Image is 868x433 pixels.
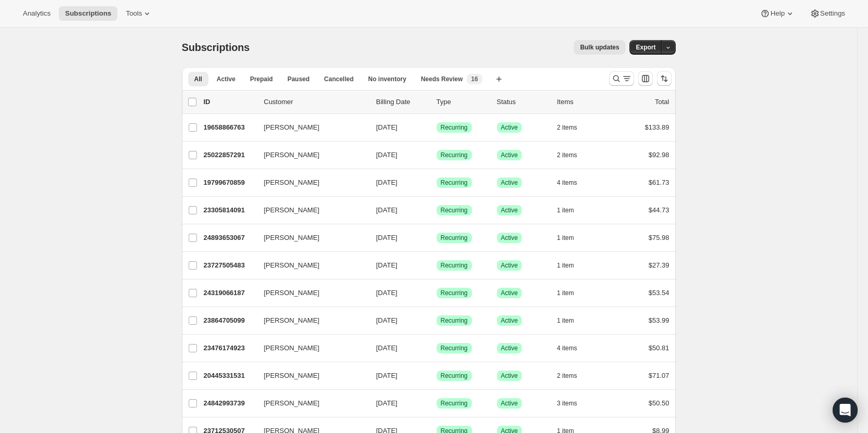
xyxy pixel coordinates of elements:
[557,120,589,135] button: 2 items
[120,6,159,21] button: Tools
[557,175,589,190] button: 4 items
[557,231,586,245] button: 1 item
[264,371,320,381] span: [PERSON_NAME]
[833,398,858,423] div: Open Intercom Messenger
[264,97,368,107] p: Customer
[820,9,845,18] span: Settings
[770,9,784,18] span: Help
[649,179,669,186] span: $61.73
[376,151,398,159] span: [DATE]
[264,150,320,160] span: [PERSON_NAME]
[258,367,362,384] button: [PERSON_NAME]
[557,368,589,383] button: 2 items
[497,97,549,107] p: Status
[441,316,468,325] span: Recurring
[204,203,669,218] div: 23305814091[PERSON_NAME][DATE]SuccessRecurringSuccessActive1 item$44.73
[217,75,235,83] span: Active
[557,316,574,325] span: 1 item
[258,312,362,329] button: [PERSON_NAME]
[649,206,669,214] span: $44.73
[441,344,468,352] span: Recurring
[204,313,669,328] div: 23864705099[PERSON_NAME][DATE]SuccessRecurringSuccessActive1 item$53.99
[557,148,589,162] button: 2 items
[557,179,577,187] span: 4 items
[204,177,256,188] p: 19799670859
[501,123,518,132] span: Active
[376,179,398,186] span: [DATE]
[501,206,518,214] span: Active
[441,123,468,132] span: Recurring
[557,344,577,352] span: 4 items
[645,123,669,131] span: $133.89
[655,97,669,107] p: Total
[636,43,655,52] span: Export
[580,43,619,52] span: Bulk updates
[754,6,801,21] button: Help
[258,147,362,163] button: [PERSON_NAME]
[574,40,625,55] button: Bulk updates
[59,6,117,21] button: Subscriptions
[441,206,468,214] span: Recurring
[557,289,574,297] span: 1 item
[501,151,518,159] span: Active
[204,343,256,353] p: 23476174923
[17,6,57,21] button: Analytics
[649,344,669,352] span: $50.81
[258,285,362,301] button: [PERSON_NAME]
[437,97,489,107] div: Type
[250,75,273,83] span: Prepaid
[204,97,256,107] p: ID
[204,97,669,107] div: IDCustomerBilling DateTypeStatusItemsTotal
[441,372,468,380] span: Recurring
[258,174,362,191] button: [PERSON_NAME]
[501,316,518,325] span: Active
[649,234,669,241] span: $75.98
[204,398,256,409] p: 24842993739
[376,123,398,131] span: [DATE]
[557,97,609,107] div: Items
[441,234,468,242] span: Recurring
[376,372,398,379] span: [DATE]
[264,205,320,215] span: [PERSON_NAME]
[501,344,518,352] span: Active
[264,288,320,298] span: [PERSON_NAME]
[557,123,577,132] span: 2 items
[441,399,468,407] span: Recurring
[204,371,256,381] p: 20445331531
[501,399,518,407] span: Active
[557,258,586,273] button: 1 item
[182,42,250,53] span: Subscriptions
[376,289,398,297] span: [DATE]
[557,151,577,159] span: 2 items
[126,9,142,18] span: Tools
[491,72,507,86] button: Create new view
[287,75,310,83] span: Paused
[441,261,468,270] span: Recurring
[557,399,577,407] span: 3 items
[376,234,398,241] span: [DATE]
[376,261,398,269] span: [DATE]
[258,340,362,356] button: [PERSON_NAME]
[264,343,320,353] span: [PERSON_NAME]
[204,341,669,355] div: 23476174923[PERSON_NAME][DATE]SuccessRecurringSuccessActive4 items$50.81
[441,151,468,159] span: Recurring
[441,179,468,187] span: Recurring
[471,75,478,83] span: 16
[557,396,589,411] button: 3 items
[204,315,256,326] p: 23864705099
[557,313,586,328] button: 1 item
[204,231,669,245] div: 24893653067[PERSON_NAME][DATE]SuccessRecurringSuccessActive1 item$75.98
[264,260,320,271] span: [PERSON_NAME]
[501,234,518,242] span: Active
[264,315,320,326] span: [PERSON_NAME]
[804,6,851,21] button: Settings
[557,261,574,270] span: 1 item
[23,9,50,18] span: Analytics
[557,341,589,355] button: 4 items
[609,71,634,86] button: Search and filter results
[258,202,362,219] button: [PERSON_NAME]
[204,233,256,243] p: 24893653067
[264,233,320,243] span: [PERSON_NAME]
[501,261,518,270] span: Active
[204,120,669,135] div: 19658866763[PERSON_NAME][DATE]SuccessRecurringSuccessActive2 items$133.89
